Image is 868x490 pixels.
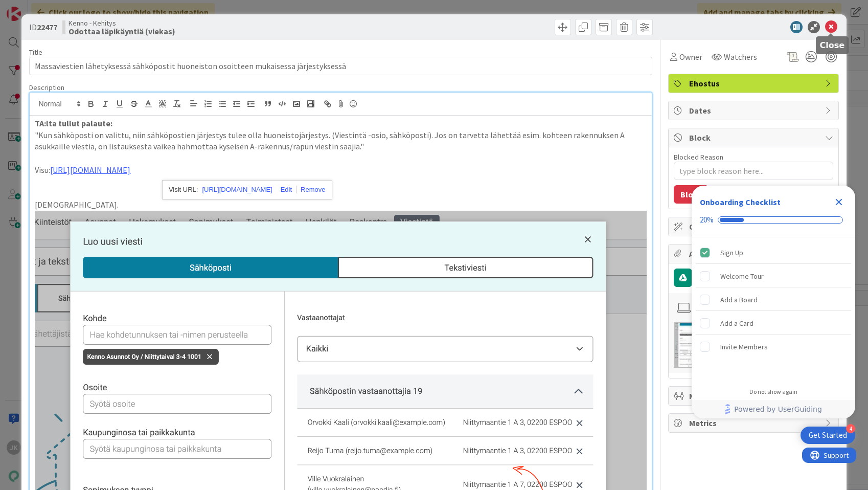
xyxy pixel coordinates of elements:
span: Watchers [724,51,757,63]
div: Checklist progress: 20% [700,215,847,225]
div: Sign Up [720,247,743,259]
span: Description [29,83,64,92]
p: Visu: [35,164,646,176]
label: Blocked Reason [674,152,723,162]
div: Get Started [809,430,847,440]
p: [DEMOGRAPHIC_DATA]. [35,199,646,211]
div: Onboarding Checklist [700,196,781,208]
div: Sign Up is complete. [696,241,851,264]
div: Checklist items [692,237,855,381]
div: Do not show again [749,388,797,396]
div: Invite Members is incomplete. [696,336,851,358]
span: ID [29,21,57,33]
span: Attachments [689,248,820,260]
button: Block [674,185,709,204]
a: Powered by UserGuiding [697,400,850,418]
div: 4 [846,424,855,433]
h5: Close [820,40,845,50]
span: Support [21,2,47,14]
p: "Kun sähköposti on valittu, niin sähköpostien järjestys tulee olla huoneistojärjestys. (Viestintä... [35,129,646,152]
div: Checklist Container [692,186,855,418]
div: Footer [692,400,855,418]
div: Welcome Tour is incomplete. [696,265,851,287]
b: 22477 [37,22,57,32]
div: Open Get Started checklist, remaining modules: 4 [801,427,855,444]
span: Powered by UserGuiding [734,403,822,415]
div: Close Checklist [831,194,847,210]
span: Dates [689,104,820,117]
b: Odottaa läpikäyntiä (viekas) [68,27,175,35]
div: Add a Board is incomplete. [696,288,851,311]
span: Owner [679,51,702,63]
div: Add a Board [720,294,758,306]
span: Mirrors [689,390,820,402]
div: Invite Members [720,341,768,353]
span: Block [689,131,820,144]
div: Welcome Tour [720,270,764,282]
label: Title [29,48,42,57]
div: 20% [700,215,714,225]
div: Add a Card is incomplete. [696,312,851,335]
span: Ehostus [689,77,820,90]
strong: TA:lta tullut palaute: [35,118,112,128]
span: Metrics [689,417,820,429]
a: [URL][DOMAIN_NAME] [202,183,272,196]
span: Kenno - Kehitys [68,19,175,27]
input: type card name here... [29,57,652,75]
span: Custom Fields [689,220,820,233]
div: Add a Card [720,317,753,329]
a: [URL][DOMAIN_NAME] [50,165,130,175]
